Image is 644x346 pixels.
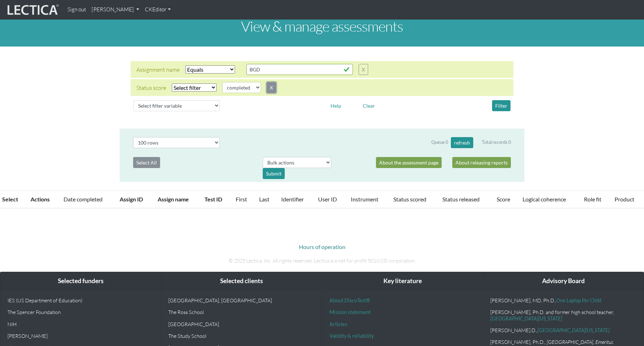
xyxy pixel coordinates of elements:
[267,82,276,93] button: X
[497,196,510,202] a: Score
[7,309,154,315] p: The Spencer Foundation
[545,339,613,345] em: , [GEOGRAPHIC_DATA], Emeritus
[359,64,368,75] button: X
[452,157,511,168] a: About releasing reports
[483,272,644,290] div: Advisory Board
[329,321,347,327] a: Articles
[259,196,269,202] a: Last
[556,297,601,303] a: One Laptop Per Child
[490,327,637,333] p: [PERSON_NAME].D.,
[318,196,337,202] a: User ID
[7,321,154,327] p: NIH
[168,321,315,327] p: [GEOGRAPHIC_DATA]
[584,196,601,202] a: Role fit
[0,272,161,290] div: Selected funders
[442,196,480,202] a: Status released
[299,243,345,250] a: Hours of operation
[153,191,200,209] th: Assign name
[7,333,154,339] p: [PERSON_NAME]
[115,191,153,209] th: Assign ID
[393,196,426,202] a: Status scored
[327,102,344,108] a: Help
[376,157,442,168] a: About the assessment page
[537,327,610,333] a: [GEOGRAPHIC_DATA][US_STATE]
[523,196,566,202] a: Logical coherence
[136,83,166,92] div: Status score
[26,191,59,209] th: Actions
[360,100,378,111] button: Clear
[133,157,160,168] button: Select All
[451,137,473,148] button: refresh
[168,333,315,339] p: The Study School
[490,315,562,321] a: [GEOGRAPHIC_DATA][US_STATE]
[161,272,322,290] div: Selected clients
[329,309,371,315] a: Mission statement
[6,3,59,17] img: lecticalive
[168,297,315,303] p: [GEOGRAPHIC_DATA], [GEOGRAPHIC_DATA]
[136,65,180,74] div: Assignment name
[236,196,247,202] a: First
[7,297,154,303] p: IES (US Department of Education)
[64,196,103,202] a: Date completed
[351,196,378,202] a: Instrument
[329,333,374,339] a: Validity & reliability
[263,168,285,179] div: Submit
[142,3,174,17] a: CKEditor
[327,100,344,111] button: Help
[615,196,634,202] a: Product
[89,3,142,17] a: [PERSON_NAME]
[281,196,304,202] a: Identifier
[490,309,637,321] p: [PERSON_NAME], Ph.D. and former high school teacher,
[490,297,637,303] p: [PERSON_NAME], MD, Ph.D.,
[168,309,315,315] p: The Ross School
[431,137,511,148] div: Queue 0 Total records 0
[125,257,519,265] p: © 2025 Lectica, Inc. All rights reserved. Lectica is a not for profit 501(c)(3) corporation.
[65,3,89,17] a: Sign out
[492,100,511,111] button: Filter
[329,297,370,303] a: About DiscoTest®
[490,339,637,345] p: [PERSON_NAME], Ph.D.
[200,191,231,209] th: Test ID
[322,272,483,290] div: Key literature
